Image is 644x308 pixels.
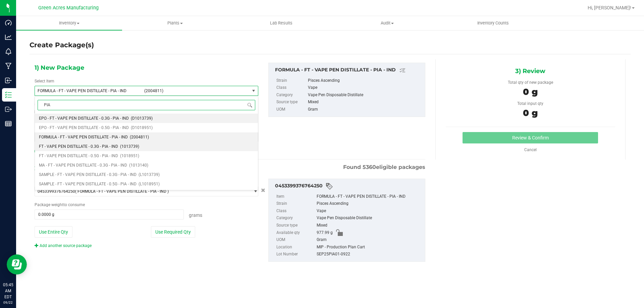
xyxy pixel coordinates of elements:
a: Plants [122,16,228,30]
span: 1) New Package [35,63,84,73]
span: Inventory [16,20,122,26]
label: Strain [276,77,307,84]
span: 0 g [523,86,538,97]
div: Gram [317,236,422,244]
div: MIP - Production Plan Cart [317,244,422,251]
label: Source type [276,222,315,229]
span: select [250,86,258,96]
div: Vape Pen Disposable Distillate [317,214,422,222]
label: Category [276,214,315,222]
div: Mixed [308,99,421,106]
a: Inventory [16,16,122,30]
span: (2004811) [144,88,247,93]
div: Pisces Ascending [317,200,422,207]
label: Category [276,91,307,99]
div: Vape Pen Disposable Distillate [308,91,421,99]
inline-svg: Analytics [5,34,12,41]
h4: Create Package(s) [30,40,94,50]
inline-svg: Dashboard [5,19,12,26]
inline-svg: Inventory [5,91,12,98]
inline-svg: Manufacturing [5,63,12,69]
label: Class [276,207,315,215]
div: Pisces Ascending [308,77,421,84]
button: Review & Confirm [463,132,598,143]
div: FORMULA - FT - VAPE PEN DISTILLATE - PIA - IND [317,193,422,200]
label: Source type [276,99,307,106]
span: Plants [122,20,228,26]
p: 05:45 AM EDT [3,282,13,300]
span: Total input qty [517,101,543,106]
label: Item [276,193,315,200]
span: 5360 [363,164,376,170]
iframe: Resource center [7,254,27,274]
span: Green Acres Manufacturing [38,5,99,11]
span: 0 g [523,108,538,118]
div: FORMULA - FT - VAPE PEN DISTILLATE - PIA - IND [275,66,422,74]
label: Location [276,244,315,251]
span: 977.99 g [317,229,333,237]
a: Lab Results [228,16,334,30]
span: Grams [189,212,202,218]
a: Cancel [524,147,537,152]
button: Cancel button [259,186,267,195]
span: FORMULA - FT - VAPE PEN DISTILLATE - PIA - IND [38,88,140,93]
inline-svg: Outbound [5,106,12,113]
label: Class [276,84,307,91]
label: Select Item [35,78,54,84]
span: Hi, [PERSON_NAME]! [588,5,631,10]
p: 09/22 [3,300,13,305]
span: 3) Review [515,66,545,76]
label: UOM [276,236,315,244]
div: Gram [308,106,421,113]
span: Found eligible packages [343,163,425,171]
inline-svg: Reports [5,120,12,127]
label: Lot Number [276,251,315,258]
a: Audit [334,16,440,30]
span: Total qty of new package [508,80,553,85]
label: Strain [276,200,315,207]
div: Vape [317,207,422,215]
div: 0453399376764250 [275,182,422,190]
span: Inventory Counts [468,20,518,26]
span: Audit [334,20,440,26]
inline-svg: Inbound [5,77,12,84]
div: SEP25PIA01-0922 [317,251,422,258]
div: Vape [308,84,421,91]
label: Available qty [276,229,315,237]
label: UOM [276,106,307,113]
button: Use Required Qty [151,226,195,238]
div: Mixed [317,222,422,229]
inline-svg: Monitoring [5,48,12,55]
button: Use Entire Qty [35,226,72,238]
a: Inventory Counts [440,16,546,30]
a: Add another source package [35,243,92,248]
span: Lab Results [261,20,302,26]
